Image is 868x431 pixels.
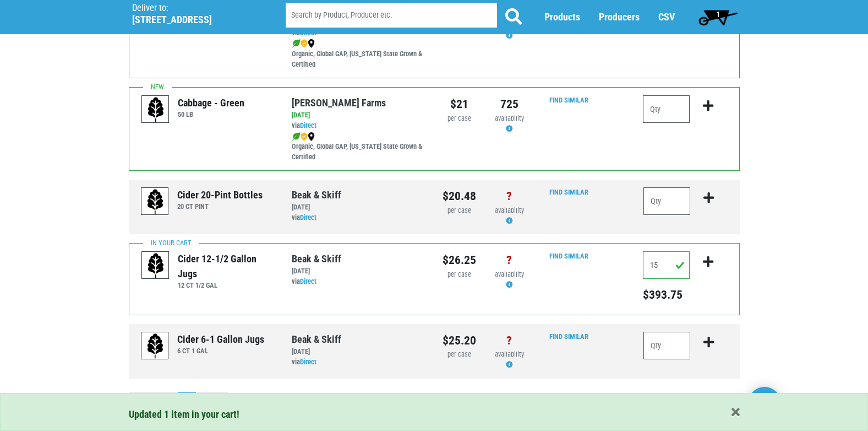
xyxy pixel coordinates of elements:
[493,332,526,349] div: ?
[301,39,308,48] img: safety-e55c860ca8c00a9c171001a62a92dabd.png
[178,95,244,110] div: Cabbage - Green
[495,114,524,122] span: availability
[160,392,178,412] a: 1
[716,10,720,19] span: 1
[443,114,476,124] div: per case
[292,213,426,223] div: via
[292,97,386,109] a: [PERSON_NAME] Farms
[493,95,526,113] div: 725
[292,189,341,201] a: Beak & Skiff
[286,3,497,28] input: Search by Product, Producer etc.
[443,206,476,216] div: per case
[643,187,691,215] input: Qty
[142,252,170,279] img: placeholder-variety-43d6402dacf2d531de610a020419775a.svg
[643,251,690,279] input: Qty
[132,14,258,26] h5: [STREET_ADDRESS]
[292,131,425,163] div: Organic, Global GAP, [US_STATE] State Grown & Certified
[301,132,308,141] img: safety-e55c860ca8c00a9c171001a62a92dabd.png
[493,270,526,290] div: Availability may be subject to change.
[141,188,169,215] img: placeholder-variety-43d6402dacf2d531de610a020419775a.svg
[300,213,316,222] a: Direct
[493,187,526,205] div: ?
[177,202,263,211] h6: 20 CT PINT
[694,6,743,28] a: 1
[177,187,263,202] div: Cider 20-Pint Bottles
[292,277,425,287] div: via
[495,270,524,278] span: availability
[129,407,740,422] div: Updated 1 item in your cart!
[129,392,740,412] nav: pager
[292,266,425,277] div: [DATE]
[549,332,588,341] a: Find Similar
[443,251,476,269] div: $26.25
[141,332,169,360] img: placeholder-variety-43d6402dacf2d531de610a020419775a.svg
[292,202,426,213] div: [DATE]
[142,96,170,123] img: placeholder-variety-43d6402dacf2d531de610a020419775a.svg
[495,206,524,214] span: availability
[129,392,161,412] a: previous
[292,121,425,131] div: via
[292,39,301,48] img: leaf-e5c59151409436ccce96b2ca1b28e03c.png
[300,358,316,366] a: Direct
[292,333,341,345] a: Beak & Skiff
[177,347,264,355] h6: 6 CT 1 GAL
[643,95,690,123] input: Qty
[549,252,588,260] a: Find Similar
[443,95,476,113] div: $21
[443,187,476,205] div: $20.48
[443,332,476,349] div: $25.20
[308,132,315,141] img: map_marker-0e94453035b3232a4d21701695807de9.png
[292,110,425,121] div: [DATE]
[493,251,526,269] div: ?
[300,29,316,37] a: Direct
[599,12,640,23] a: Producers
[549,96,588,104] a: Find Similar
[658,12,675,23] a: CSV
[443,349,476,360] div: per case
[549,188,588,196] a: Find Similar
[178,281,275,289] h6: 12 CT 1/2 GAL
[292,39,425,70] div: Organic, Global GAP, [US_STATE] State Grown & Certified
[292,253,341,265] a: Beak & Skiff
[495,350,524,358] span: availability
[292,357,426,368] div: via
[132,3,258,14] p: Deliver to:
[292,347,426,357] div: [DATE]
[292,132,301,141] img: leaf-e5c59151409436ccce96b2ca1b28e03c.png
[177,332,264,347] div: Cider 6-1 Gallon Jugs
[178,392,196,412] a: 2
[178,251,275,281] div: Cider 12-1/2 Gallon Jugs
[178,110,244,118] h6: 50 LB
[443,270,476,280] div: per case
[643,288,690,302] h5: Total price
[308,39,315,48] img: map_marker-0e94453035b3232a4d21701695807de9.png
[643,332,691,359] input: Qty
[300,121,316,130] a: Direct
[544,12,580,23] a: Products
[300,277,316,285] a: Direct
